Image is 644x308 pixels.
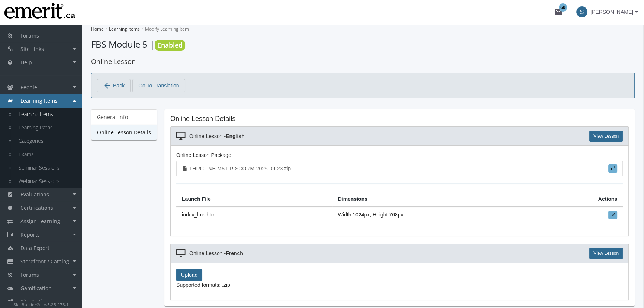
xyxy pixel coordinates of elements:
[332,207,593,223] td: Width 1024px, Height 768px
[590,5,633,19] span: [PERSON_NAME]
[109,26,140,32] a: Learning Items
[226,250,243,256] strong: French
[20,244,49,251] span: Data Export
[20,45,44,52] span: Site Links
[113,79,125,92] span: Back
[20,97,58,104] span: Learning Items
[11,161,82,174] a: Seminar Sessions
[20,191,49,198] span: Evaluations
[20,258,69,265] span: Storefront / Catalog
[20,204,53,211] span: Certifications
[593,192,623,207] th: Actions
[170,115,629,123] h2: Online Lesson Details
[176,161,623,176] a: THRC-F&B-M5-FR-SCORM-2025-09-23.zip
[91,58,635,65] h2: Online Lesson
[103,81,112,90] mat-icon: arrow_back
[589,248,623,259] a: View Lesson
[226,133,245,139] strong: English
[20,218,60,225] span: Assign Learning
[20,231,40,238] span: Reports
[11,108,82,121] a: Learning Items
[589,131,623,142] a: View Lesson
[176,207,332,223] td: index_lms.html
[11,148,82,161] a: Exams
[332,192,593,207] th: Dimensions
[189,250,243,257] span: Online Lesson -
[20,59,32,66] span: Help
[155,40,185,51] span: Enabled
[11,174,82,188] a: Webinar Sessions
[91,125,157,140] a: Online Lesson Details
[11,134,82,148] a: Categories
[13,301,69,307] small: SkillBuilder® - v.5.25.273.1
[176,269,202,281] label: Upload
[140,24,189,34] li: Modify Learning Item
[97,79,131,92] button: Back
[176,281,623,289] p: Supported formats: .zip
[20,298,51,305] span: Site Settings
[20,32,39,39] span: Forums
[138,79,179,92] span: Go To Translation
[576,6,587,17] span: S
[189,132,245,140] span: Online Lesson -
[176,151,231,159] label: Online Lesson Package
[176,192,332,207] th: Launch File
[132,79,185,92] button: Go To Translation
[91,26,104,32] a: Home
[20,285,52,292] span: Gamification
[11,121,82,134] a: Learning Paths
[91,109,157,125] a: General Info
[20,271,39,278] span: Forums
[91,38,635,51] h1: FBS Module 5 |
[554,7,563,16] mat-icon: mail
[20,84,37,91] span: People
